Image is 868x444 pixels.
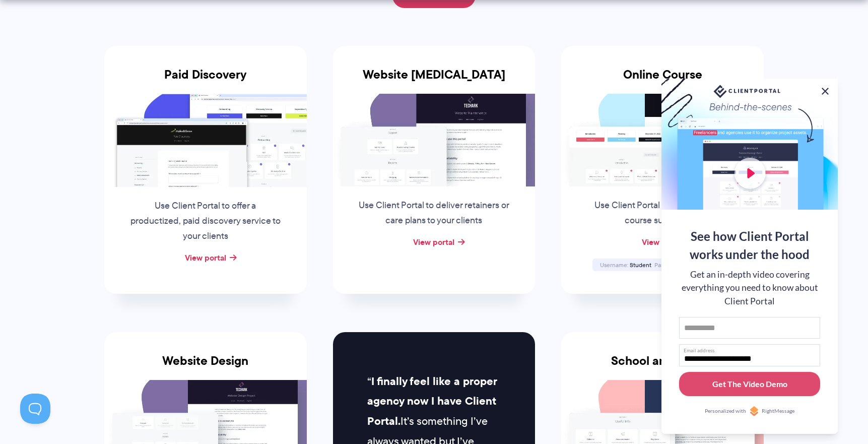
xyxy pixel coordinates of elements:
a: View portal [185,251,226,264]
strong: I finally feel like a proper agency now I have Client Portal. [367,373,497,430]
span: Username [600,261,628,269]
iframe: Toggle Customer Support [20,394,50,424]
h3: Paid Discovery [104,68,307,94]
input: Email address [679,344,820,366]
button: Get The Video Demo [679,372,820,397]
h3: School and Parent [561,354,764,380]
img: Personalized with RightMessage [749,406,759,416]
span: Personalized with [705,407,746,415]
h3: Website Design [104,354,307,380]
a: View portal [642,236,683,248]
span: Student [630,261,651,269]
h3: Online Course [561,68,764,94]
div: Get an in-depth video covering everything you need to know about Client Portal [679,268,820,308]
span: RightMessage [762,407,794,415]
p: Use Client Portal to offer a productized, paid discovery service to your clients [129,199,282,244]
p: Use Client Portal as a simple online course supplement [586,198,739,228]
span: Password [654,261,680,269]
h3: Website [MEDICAL_DATA] [333,68,536,94]
p: Use Client Portal to deliver retainers or care plans to your clients [357,198,510,228]
div: See how Client Portal works under the hood [679,227,820,264]
a: Personalized withRightMessage [679,406,820,416]
div: Get The Video Demo [712,378,787,390]
a: View portal [413,236,454,248]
